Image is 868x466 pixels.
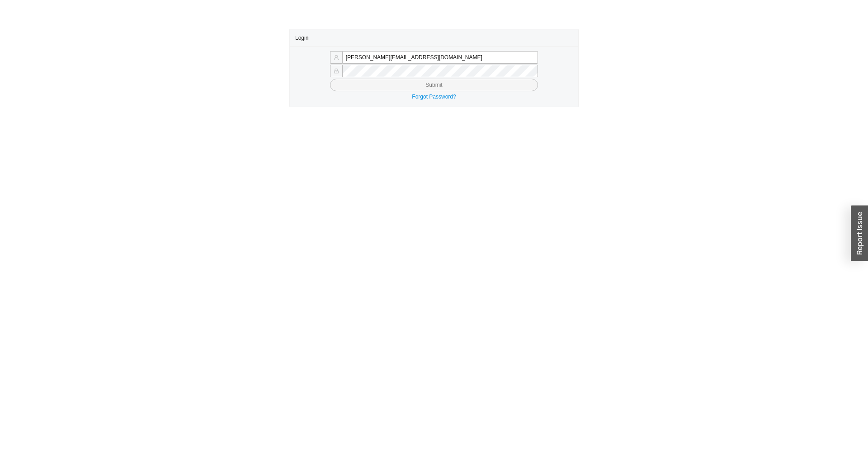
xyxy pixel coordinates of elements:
button: Submit [330,79,538,91]
span: lock [334,68,339,74]
input: Email [342,51,538,64]
span: user [334,55,339,60]
a: Forgot Password? [412,94,456,100]
div: Login [295,29,573,46]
